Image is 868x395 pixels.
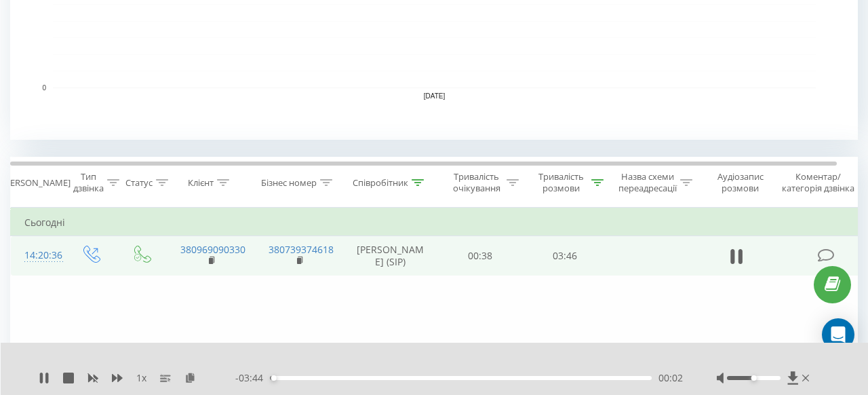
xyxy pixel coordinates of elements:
div: 14:20:36 [24,242,52,269]
div: Статус [125,177,153,189]
div: Коментар/категорія дзвінка [778,171,858,194]
td: 03:46 [523,236,608,276]
div: Тривалість розмови [534,171,588,194]
div: Співробітник [353,177,408,189]
div: Бізнес номер [261,177,317,189]
div: Accessibility label [751,375,756,381]
text: [DATE] [424,92,446,100]
td: 00:38 [438,236,523,276]
div: Тип дзвінка [73,171,104,194]
div: Назва схеми переадресації [618,171,677,194]
span: 1 x [136,371,146,385]
span: 00:02 [658,371,683,385]
div: Open Intercom Messenger [822,318,854,351]
a: 380739374618 [269,243,334,256]
div: Тривалість очікування [450,171,503,194]
td: [PERSON_NAME] (SIP) [343,236,438,276]
text: 0 [42,84,46,92]
div: Accessibility label [271,375,277,381]
a: 380969090330 [180,243,245,256]
div: [PERSON_NAME] [2,177,71,189]
div: Аудіозапис розмови [707,171,773,194]
span: - 03:44 [235,371,270,385]
div: Клієнт [188,177,214,189]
